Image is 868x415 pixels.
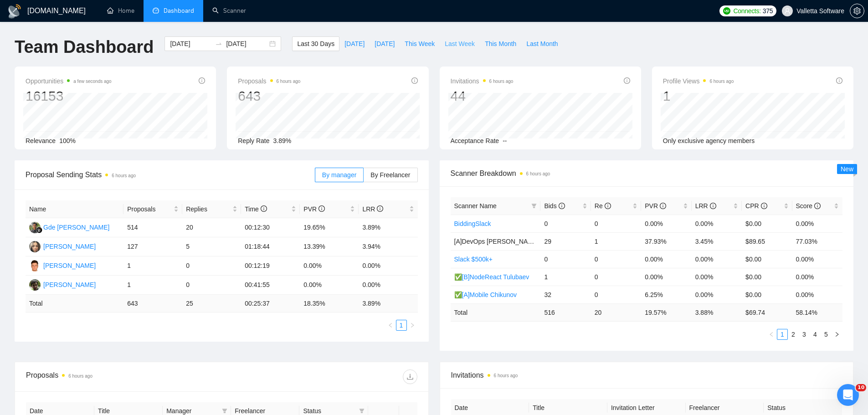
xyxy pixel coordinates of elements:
[641,268,691,286] td: 0.00%
[212,7,246,15] a: searchScanner
[164,7,194,15] span: Dashboard
[385,320,396,331] button: left
[799,329,810,340] li: 3
[641,250,691,268] td: 0.00%
[123,256,182,276] td: 1
[454,220,491,227] a: BiddingSlack
[766,329,777,340] li: Previous Page
[182,237,241,256] td: 5
[43,241,96,251] div: [PERSON_NAME]
[26,295,123,313] td: Total
[766,329,777,340] button: left
[300,276,359,295] td: 0.00%
[359,408,365,414] span: filter
[322,171,356,179] span: By manager
[182,200,241,218] th: Replies
[388,323,393,328] span: left
[400,36,440,51] button: This Week
[29,242,96,250] a: VS[PERSON_NAME]
[595,202,611,210] span: Re
[489,79,514,84] time: 6 hours ago
[784,8,791,14] span: user
[605,203,611,209] span: info-circle
[591,268,641,286] td: 0
[15,36,154,58] h1: Team Dashboard
[123,295,182,313] td: 643
[43,280,96,290] div: [PERSON_NAME]
[362,205,383,213] span: LRR
[763,6,773,16] span: 375
[837,384,859,406] iframe: Intercom live chat
[451,369,842,381] span: Invitations
[241,295,300,313] td: 00:25:37
[529,199,539,213] span: filter
[396,320,407,331] li: 1
[540,215,591,232] td: 0
[385,320,396,331] li: Previous Page
[123,200,182,218] th: Proposals
[641,215,691,232] td: 0.00%
[153,7,159,14] span: dashboard
[745,202,767,210] span: CPR
[277,79,301,84] time: 6 hours ago
[540,286,591,303] td: 32
[107,7,134,15] a: homeHome
[503,137,507,144] span: --
[850,7,864,15] span: setting
[241,256,300,276] td: 00:12:19
[451,76,514,87] span: Invitations
[660,203,666,209] span: info-circle
[733,6,760,16] span: Connects:
[359,276,417,295] td: 0.00%
[7,4,22,19] img: logo
[692,215,742,232] td: 0.00%
[742,303,792,321] td: $ 69.74
[29,241,41,252] img: VS
[123,218,182,237] td: 514
[451,87,514,105] div: 44
[540,303,591,321] td: 516
[544,202,565,210] span: Bids
[29,222,41,233] img: GK
[591,250,641,268] td: 0
[403,369,417,384] button: download
[641,286,691,303] td: 6.25%
[199,77,205,84] span: info-circle
[359,256,417,276] td: 0.00%
[663,87,734,105] div: 1
[792,250,842,268] td: 0.00%
[663,76,734,87] span: Profile Views
[26,200,123,218] th: Name
[123,276,182,295] td: 1
[370,36,400,51] button: [DATE]
[792,268,842,286] td: 0.00%
[273,137,292,144] span: 3.89%
[742,286,792,303] td: $0.00
[788,329,798,339] a: 2
[692,286,742,303] td: 0.00%
[222,408,227,414] span: filter
[454,202,497,210] span: Scanner Name
[540,232,591,250] td: 29
[792,215,842,232] td: 0.00%
[405,39,435,49] span: This Week
[241,218,300,237] td: 00:12:30
[59,137,76,144] span: 100%
[318,205,325,212] span: info-circle
[440,36,480,51] button: Last Week
[26,87,112,105] div: 16153
[303,205,325,213] span: PVR
[68,374,92,379] time: 6 hours ago
[692,232,742,250] td: 3.45%
[370,171,410,179] span: By Freelancer
[359,237,417,256] td: 3.94%
[123,237,182,256] td: 127
[396,320,406,330] a: 1
[792,232,842,250] td: 77.03%
[215,40,222,47] span: to
[641,232,691,250] td: 37.93%
[480,36,521,51] button: This Month
[241,237,300,256] td: 01:18:44
[526,39,558,49] span: Last Month
[182,276,241,295] td: 0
